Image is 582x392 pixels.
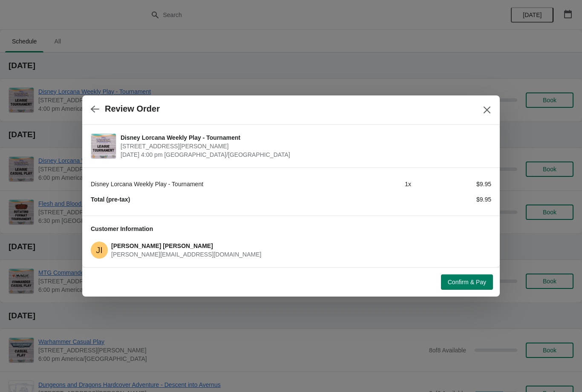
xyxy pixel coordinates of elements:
div: $9.95 [411,195,491,204]
text: JI [96,245,103,255]
div: 1 x [331,180,411,188]
span: Confirm & Pay [448,279,486,285]
span: Customer Information [91,225,153,232]
div: $9.95 [411,180,491,188]
span: [PERSON_NAME][EMAIL_ADDRESS][DOMAIN_NAME] [111,251,261,258]
span: Disney Lorcana Weekly Play - Tournament [121,133,487,142]
span: [DATE] 4:00 pm [GEOGRAPHIC_DATA]/[GEOGRAPHIC_DATA] [121,150,487,159]
button: Confirm & Pay [441,274,493,290]
strong: Total (pre-tax) [91,196,130,203]
span: [PERSON_NAME] [PERSON_NAME] [111,242,213,249]
button: Close [479,102,495,118]
h2: Review Order [105,104,160,114]
span: James [91,242,108,259]
div: Disney Lorcana Weekly Play - Tournament [91,180,331,188]
span: [STREET_ADDRESS][PERSON_NAME] [121,142,487,150]
img: Disney Lorcana Weekly Play - Tournament | 2040 Louetta Rd Ste I Spring, TX 77388 | September 7 | ... [91,134,116,159]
